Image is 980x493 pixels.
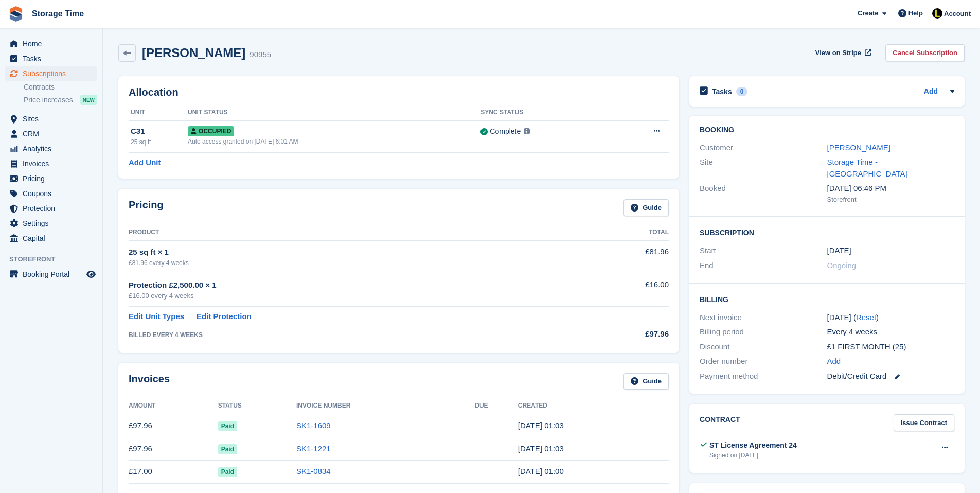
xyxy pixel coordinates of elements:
[23,66,84,81] span: Subscriptions
[296,421,331,430] a: SK1-1609
[524,128,530,134] img: icon-info-grey-7440780725fd019a000dd9b08b2336e03edf1995a4989e88bcd33f0948082b44.svg
[885,44,965,61] a: Cancel Subscription
[5,156,97,171] a: menu
[700,142,827,154] div: Customer
[129,258,582,268] div: £81.96 every 4 weeks
[296,467,331,476] a: SK1-0834
[5,66,97,81] a: menu
[700,341,827,353] div: Discount
[5,216,97,231] a: menu
[736,87,748,96] div: 0
[129,330,582,340] div: BILLED EVERY 4 WEEKS
[23,112,84,126] span: Sites
[924,86,938,98] a: Add
[296,444,331,453] a: SK1-1221
[827,195,954,205] div: Storefront
[129,291,582,301] div: £16.00 every 4 weeks
[24,82,97,92] a: Contracts
[24,94,97,105] a: Price increases NEW
[23,51,84,66] span: Tasks
[129,104,188,121] th: Unit
[131,137,188,147] div: 25 sq ft
[296,398,475,414] th: Invoice Number
[827,245,851,257] time: 2025-06-25 00:00:00 UTC
[827,143,890,152] a: [PERSON_NAME]
[23,142,84,156] span: Analytics
[827,157,907,178] a: Storage Time - [GEOGRAPHIC_DATA]
[80,95,97,105] div: NEW
[518,444,564,453] time: 2025-07-23 00:03:05 UTC
[250,49,271,61] div: 90955
[700,245,827,257] div: Start
[932,8,942,19] img: Laaibah Sarwar
[827,356,841,367] a: Add
[582,328,669,340] div: £97.96
[480,104,612,121] th: Sync Status
[582,240,669,273] td: £81.96
[5,171,97,186] a: menu
[518,421,564,430] time: 2025-08-20 00:03:46 UTC
[700,227,954,237] h2: Subscription
[23,156,84,171] span: Invoices
[827,326,954,338] div: Every 4 weeks
[908,8,923,19] span: Help
[858,8,878,19] span: Create
[129,414,218,437] td: £97.96
[700,414,740,431] h2: Contract
[23,216,84,231] span: Settings
[28,5,88,22] a: Storage Time
[23,37,84,51] span: Home
[5,231,97,245] a: menu
[188,137,480,146] div: Auto access granted on [DATE] 6:01 AM
[129,199,164,216] h2: Pricing
[700,294,954,304] h2: Billing
[23,231,84,245] span: Capital
[700,312,827,324] div: Next invoice
[129,373,170,390] h2: Invoices
[700,183,827,204] div: Booked
[827,261,857,270] span: Ongoing
[131,126,188,137] div: C31
[623,373,669,390] a: Guide
[129,279,582,291] div: Protection £2,500.00 × 1
[188,126,234,136] span: Occupied
[827,371,954,382] div: Debit/Credit Card
[856,313,876,322] a: Reset
[944,9,971,19] span: Account
[582,273,669,307] td: £16.00
[709,451,797,460] div: Signed on [DATE]
[23,127,84,141] span: CRM
[623,199,669,216] a: Guide
[218,398,296,414] th: Status
[700,356,827,367] div: Order number
[129,224,582,241] th: Product
[142,46,245,60] h2: [PERSON_NAME]
[5,267,97,281] a: menu
[129,460,218,483] td: £17.00
[23,267,84,281] span: Booking Portal
[129,86,669,98] h2: Allocation
[218,467,237,477] span: Paid
[218,444,237,454] span: Paid
[5,51,97,66] a: menu
[700,371,827,382] div: Payment method
[5,127,97,141] a: menu
[5,186,97,201] a: menu
[827,312,954,324] div: [DATE] ( )
[8,6,24,22] img: stora-icon-8386f47178a22dfd0bd8f6a31ec36ba5ce8667c1dd55bd0f319d3a0aa187defe.svg
[811,44,874,61] a: View on Stripe
[5,112,97,126] a: menu
[827,341,954,353] div: £1 FIRST MONTH (25)
[712,87,732,96] h2: Tasks
[23,171,84,186] span: Pricing
[85,268,97,280] a: Preview store
[24,95,73,105] span: Price increases
[197,311,252,323] a: Edit Protection
[700,260,827,272] div: End
[129,157,161,169] a: Add Unit
[129,246,582,258] div: 25 sq ft × 1
[490,126,521,137] div: Complete
[815,48,861,58] span: View on Stripe
[582,224,669,241] th: Total
[709,440,797,451] div: ST License Agreement 24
